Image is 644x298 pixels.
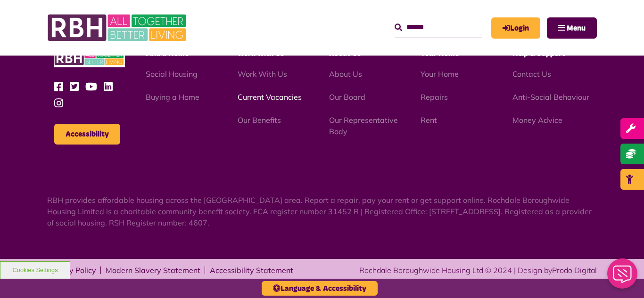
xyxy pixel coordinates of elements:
a: Anti-Social Behaviour [512,92,589,102]
img: RBH [54,49,125,67]
a: Prodo Digital - open in a new tab [552,266,597,275]
a: Privacy Policy [47,266,96,274]
p: RBH provides affordable housing across the [GEOGRAPHIC_DATA] area. Report a repair, pay your rent... [47,194,597,228]
a: Accessibility Statement [210,266,293,274]
a: Rent [421,115,437,125]
iframe: Netcall Web Assistant for live chat [602,256,644,298]
a: Work With Us [238,69,287,79]
a: Our Representative Body [329,115,398,136]
button: Accessibility [54,124,120,145]
a: Social Housing - open in a new tab [146,69,198,79]
a: Your Home [421,69,459,79]
button: Navigation [547,17,597,39]
a: Buying a Home [146,92,199,102]
input: Search [395,17,482,38]
a: Repairs [421,92,448,102]
div: Rochdale Boroughwide Housing Ltd © 2024 | Design by [359,265,597,276]
button: Language & Accessibility [262,281,378,296]
a: MyRBH [491,17,540,39]
a: Our Board [329,92,365,102]
a: About Us [329,69,362,79]
span: Menu [567,24,586,32]
a: Contact Us [512,69,551,79]
a: Money Advice [512,115,562,125]
a: Current Vacancies [238,92,302,102]
a: Our Benefits [238,115,281,125]
a: Modern Slavery Statement - open in a new tab [106,266,200,274]
img: RBH [47,9,189,46]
